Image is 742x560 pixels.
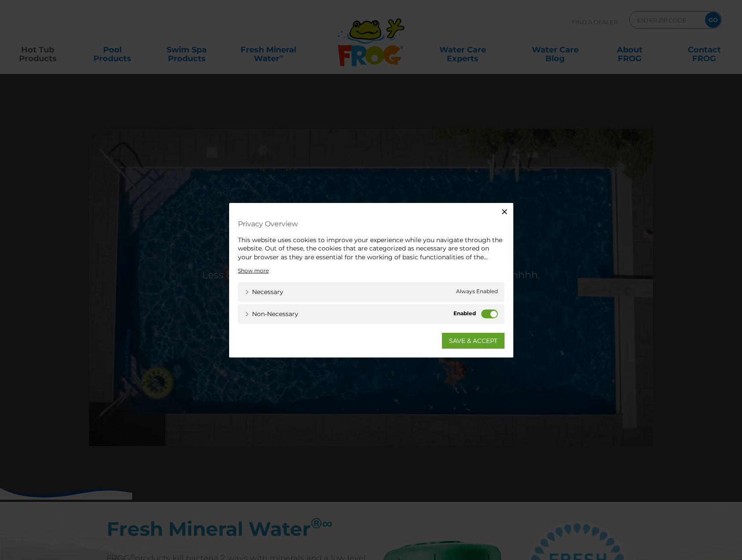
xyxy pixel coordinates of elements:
[238,267,269,275] a: Show more
[442,333,505,349] a: SAVE & ACCEPT
[238,236,505,262] div: This website uses cookies to improve your experience while you navigate through the website. Out ...
[245,309,298,319] a: Non-necessary
[238,216,505,231] h4: Privacy Overview
[456,287,498,297] span: Always Enabled
[245,287,283,297] a: Necessary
